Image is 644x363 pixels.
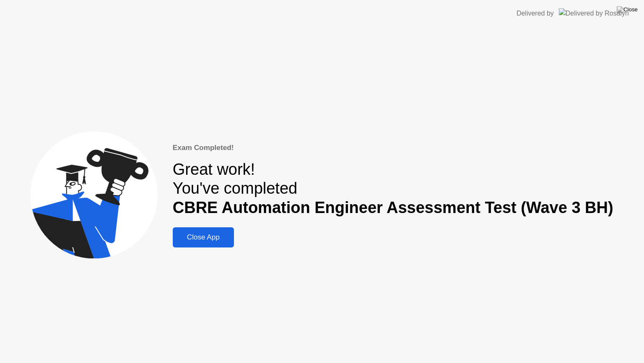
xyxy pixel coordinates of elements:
div: Delivered by [517,8,554,18]
img: Close [617,6,638,13]
div: Close App [175,233,231,242]
img: Delivered by Rosalyn [559,8,629,18]
button: Close App [173,227,234,247]
div: Exam Completed! [173,142,613,153]
b: CBRE Automation Engineer Assessment Test (Wave 3 BH) [173,199,613,216]
div: Great work! You've completed [173,160,613,218]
